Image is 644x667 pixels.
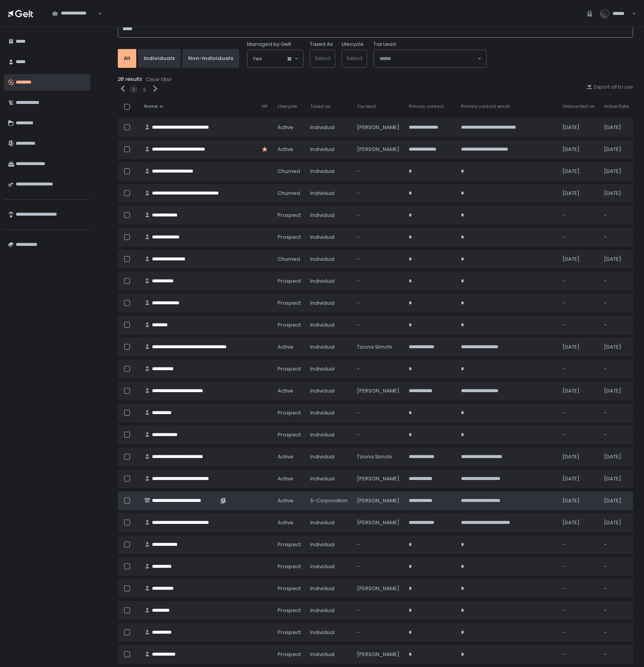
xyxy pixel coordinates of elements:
div: [DATE] [562,124,595,131]
div: 28 results [118,76,633,84]
span: prospect [278,278,301,285]
span: Tax Lead [373,41,396,48]
div: [DATE] [562,256,595,263]
div: Individual [310,409,348,416]
input: Search for option [379,55,477,63]
div: - [604,234,629,241]
div: - [604,431,629,438]
div: - [357,190,399,197]
div: [DATE] [562,168,595,175]
div: - [357,168,399,175]
div: [DATE] [604,453,629,460]
div: [DATE] [604,124,629,131]
div: - [604,365,629,373]
div: Individual [310,387,348,394]
div: Individual [310,475,348,482]
div: - [604,563,629,570]
div: Individual [310,585,348,592]
div: Individual [310,563,348,570]
div: - [357,278,399,285]
span: Taxed as [310,104,331,109]
button: Individuals [138,49,181,68]
div: - [562,585,595,592]
div: Individual [310,146,348,153]
div: 2 [143,86,146,93]
div: - [604,322,629,329]
div: Individual [310,541,348,548]
div: [DATE] [562,343,595,351]
div: - [357,629,399,636]
span: prospect [278,629,301,636]
button: Clear Selected [287,57,291,61]
div: Individual [310,343,348,351]
div: - [604,212,629,219]
div: - [562,300,595,307]
span: prospect [278,234,301,241]
div: Tziona Simchi [357,453,399,460]
div: - [562,541,595,548]
div: Individual [310,651,348,658]
div: - [562,278,595,285]
span: Lifecycle [278,104,297,109]
div: - [562,234,595,241]
input: Search for option [262,55,287,63]
button: Non-Individuals [182,49,239,68]
span: prospect [278,585,301,592]
div: Non-Individuals [188,55,233,62]
div: S-Corporation [310,497,348,504]
div: Individual [310,234,348,241]
div: - [562,431,595,438]
label: Taxed As [310,41,333,48]
span: prospect [278,651,301,658]
span: active [278,343,293,351]
div: Individuals [144,55,175,62]
div: Individual [310,629,348,636]
div: - [357,409,399,416]
div: - [604,300,629,307]
label: Lifecycle [342,41,364,48]
div: All [124,55,130,62]
span: Tax lead [357,104,376,109]
div: - [562,409,595,416]
span: Active Date [604,104,629,109]
div: - [604,278,629,285]
div: - [562,563,595,570]
span: Primary contact [409,104,444,109]
div: [DATE] [604,475,629,482]
div: - [357,300,399,307]
button: Clear filter [145,76,172,84]
span: prospect [278,541,301,548]
div: - [357,256,399,263]
div: - [562,629,595,636]
div: [DATE] [562,190,595,197]
div: Individual [310,607,348,614]
span: prospect [278,322,301,329]
div: - [604,585,629,592]
div: Individual [310,431,348,438]
div: Export all to csv [586,84,633,91]
div: Individual [310,190,348,197]
span: Primary contact email [461,104,510,109]
span: prospect [278,607,301,614]
div: [DATE] [604,519,629,526]
div: [DATE] [562,519,595,526]
div: - [357,563,399,570]
div: - [357,234,399,241]
div: [DATE] [604,497,629,504]
div: - [604,629,629,636]
div: - [604,607,629,614]
button: 1 [133,86,134,93]
div: [PERSON_NAME] [357,387,399,394]
div: - [604,651,629,658]
div: Individual [310,278,348,285]
span: Onboarded on [562,104,595,109]
div: Clear filter [146,76,172,83]
input: Search for option [52,17,97,25]
span: active [278,146,293,153]
div: Individual [310,168,348,175]
div: [DATE] [562,453,595,460]
span: churned [278,256,300,263]
div: [DATE] [604,256,629,263]
span: VIP [261,104,267,109]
